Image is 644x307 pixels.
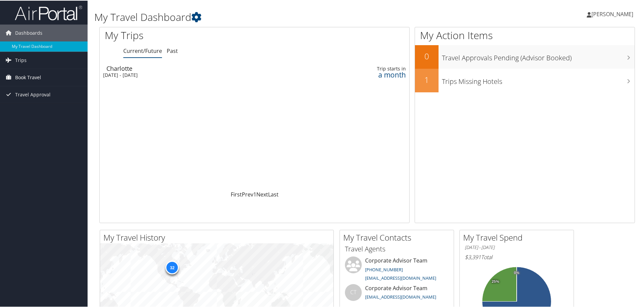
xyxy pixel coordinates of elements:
a: Current/Future [123,47,162,54]
h6: Total [465,253,569,260]
a: [PERSON_NAME] [587,3,640,24]
span: Book Travel [15,68,41,85]
h1: My Travel Dashboard [94,9,458,24]
a: First [231,190,242,197]
h2: 1 [415,73,439,85]
h3: Travel Approvals Pending (Advisor Booked) [442,49,635,62]
a: 0Travel Approvals Pending (Advisor Booked) [415,44,635,68]
div: a month [337,71,406,77]
h1: My Trips [105,28,275,42]
a: [EMAIL_ADDRESS][DOMAIN_NAME] [365,293,436,299]
a: Next [256,190,268,197]
a: Past [167,47,178,54]
h2: My Travel Contacts [343,231,454,243]
h2: 0 [415,50,439,61]
div: Trip starts in [337,65,406,71]
span: Travel Approval [15,86,51,102]
a: 1 [253,190,256,197]
a: [PHONE_NUMBER] [365,266,403,272]
a: Prev [242,190,253,197]
a: Last [268,190,279,197]
a: [EMAIL_ADDRESS][DOMAIN_NAME] [365,274,436,280]
h3: Travel Agents [345,244,449,253]
span: Dashboards [15,24,42,41]
tspan: 25% [492,279,499,283]
div: [DATE] - [DATE] [103,71,296,78]
li: Corporate Advisor Team [342,256,452,283]
div: 32 [165,260,179,274]
h2: My Travel History [103,231,333,243]
h6: [DATE] - [DATE] [465,244,569,250]
h3: Trips Missing Hotels [442,73,635,86]
span: Trips [15,51,27,68]
div: Charlotte [106,65,299,71]
div: CT [345,283,362,300]
span: [PERSON_NAME] [591,10,633,17]
li: Corporate Advisor Team [342,283,452,305]
a: 1Trips Missing Hotels [415,68,635,92]
h2: My Travel Spend [463,231,574,243]
h1: My Action Items [415,28,635,42]
tspan: 0% [514,270,519,274]
span: $3,391 [465,253,481,260]
img: airportal-logo.png [15,4,82,20]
